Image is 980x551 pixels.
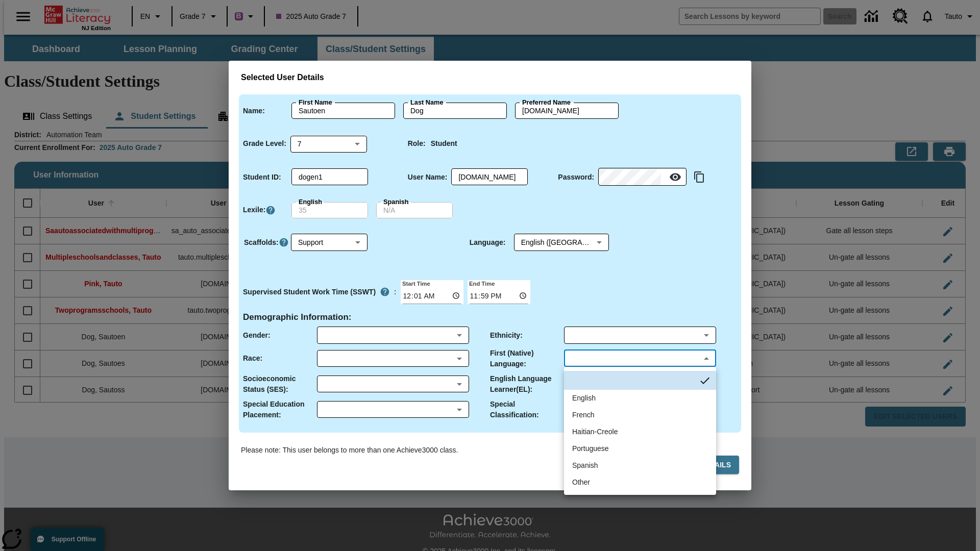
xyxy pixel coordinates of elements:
[572,393,596,404] div: English
[564,423,716,440] li: Haitian-Creole
[564,474,716,491] li: Other
[572,443,609,454] div: Portuguese
[564,390,716,407] li: English
[572,410,595,420] div: French
[564,440,716,457] li: Portuguese
[572,427,618,437] div: Haitian-Creole
[564,457,716,474] li: Spanish
[564,371,716,390] li: No Item Selected
[572,477,590,488] div: Other
[572,460,598,471] div: Spanish
[564,407,716,423] li: French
